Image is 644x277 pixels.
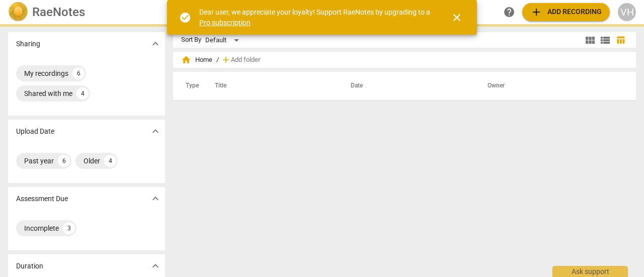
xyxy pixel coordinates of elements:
div: Shared with me [24,88,72,99]
span: home [181,55,191,65]
span: help [503,6,515,18]
button: Show more [148,124,163,139]
th: Date [339,72,475,100]
span: check_circle [179,12,191,24]
button: Upload [522,3,610,21]
span: Home [181,55,212,65]
p: Upload Date [16,126,54,137]
div: Default [205,32,243,48]
button: Table view [613,33,628,48]
div: 6 [72,67,85,79]
span: Add folder [231,56,260,64]
div: Ask support [552,266,628,277]
button: Show more [148,36,163,51]
span: add [221,55,231,65]
div: My recordings [24,68,68,78]
div: Dear user, we appreciate your loyalty! Support RaeNotes by upgrading to a [199,7,433,28]
span: view_list [599,34,611,46]
a: Pro subscription [199,19,251,27]
div: Sort By [181,36,201,44]
span: / [216,56,219,64]
span: expand_more [149,125,162,137]
button: Tile view [583,33,598,48]
button: VH [618,3,636,21]
div: Older [84,156,100,166]
span: expand_more [149,38,162,50]
button: Close [445,6,469,30]
th: Title [203,72,339,100]
a: LogoRaeNotes [8,2,163,22]
span: expand_more [149,260,162,272]
div: 4 [104,155,116,167]
th: Owner [475,72,625,100]
div: 3 [63,222,75,234]
span: Add recording [530,6,602,18]
span: view_module [584,34,596,46]
div: Incomplete [24,223,59,233]
button: Show more [148,191,163,206]
th: Type [178,72,203,100]
p: Sharing [16,39,40,49]
div: 4 [76,87,89,100]
span: add [530,6,542,18]
span: expand_more [149,193,162,205]
span: close [451,12,463,24]
a: Help [500,3,518,21]
p: Assessment Due [16,194,68,204]
div: Past year [24,156,54,166]
div: 6 [58,155,70,167]
span: table_chart [616,35,625,45]
button: List view [598,33,613,48]
h2: RaeNotes [32,5,85,19]
p: Duration [16,261,43,271]
button: Show more [148,258,163,273]
img: Logo [8,2,28,22]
